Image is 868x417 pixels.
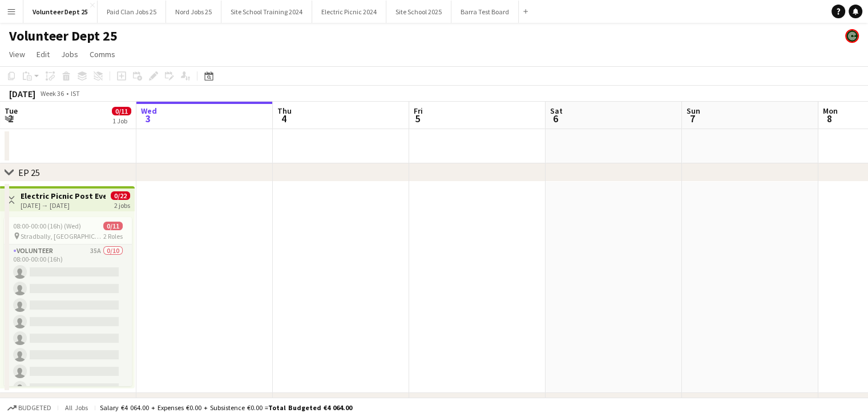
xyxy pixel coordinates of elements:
[4,217,132,386] app-job-card: 08:00-00:00 (16h) (Wed)0/11 Stradbally, [GEOGRAPHIC_DATA]2 RolesVolunteer35A0/1008:00-00:00 (16h)
[100,403,352,412] div: Salary €4 064.00 + Expenses €0.00 + Subsistence €0.00 =
[277,106,292,116] span: Thu
[550,106,563,116] span: Sat
[103,222,123,230] span: 0/11
[5,47,30,62] a: View
[6,402,53,414] button: Budgeted
[845,29,859,43] app-user-avatar: Volunteer Department
[111,191,130,200] span: 0/22
[685,112,700,125] span: 7
[451,1,519,23] button: Barra Test Board
[21,201,106,210] div: [DATE] → [DATE]
[32,47,54,62] a: Edit
[103,232,123,240] span: 2 Roles
[268,403,352,412] span: Total Budgeted €4 064.00
[38,89,66,98] span: Week 36
[71,89,80,98] div: IST
[56,47,83,62] a: Jobs
[18,396,44,408] div: SPF 25
[687,106,700,116] span: Sun
[412,112,423,125] span: 5
[23,1,98,23] button: Volunteer Dept 25
[9,49,25,59] span: View
[85,47,120,62] a: Comms
[9,27,118,45] h1: Volunteer Dept 25
[139,112,157,125] span: 3
[312,1,386,23] button: Electric Picnic 2024
[112,117,131,125] div: 1 Job
[414,106,423,116] span: Fri
[9,88,35,99] div: [DATE]
[386,1,451,23] button: Site School 2025
[37,49,50,59] span: Edit
[823,106,838,116] span: Mon
[13,222,81,230] span: 08:00-00:00 (16h) (Wed)
[21,191,106,201] h3: Electric Picnic Post Event Volunteers
[166,1,221,23] button: Nord Jobs 25
[112,107,131,115] span: 0/11
[90,49,115,59] span: Comms
[21,232,103,240] span: Stradbally, [GEOGRAPHIC_DATA]
[61,49,78,59] span: Jobs
[98,1,166,23] button: Paid Clan Jobs 25
[548,112,563,125] span: 6
[18,404,51,412] span: Budgeted
[63,403,90,412] span: All jobs
[114,200,130,210] div: 2 jobs
[821,112,838,125] span: 8
[221,1,312,23] button: Site School Training 2024
[5,106,18,116] span: Tue
[3,112,18,125] span: 2
[141,106,157,116] span: Wed
[18,167,40,178] div: EP 25
[276,112,292,125] span: 4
